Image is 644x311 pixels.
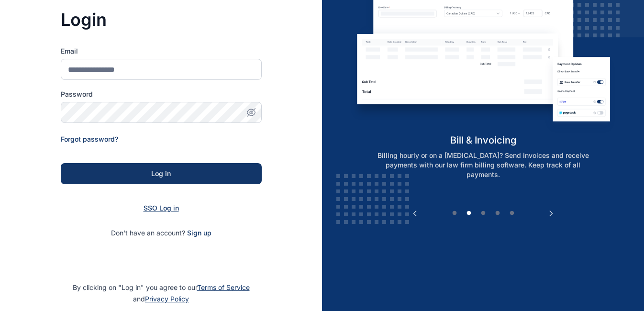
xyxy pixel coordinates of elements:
[197,283,250,291] a: Terms of Service
[61,163,262,184] button: Log in
[76,169,246,178] div: Log in
[478,209,488,218] button: 3
[145,295,189,303] a: Privacy Policy
[410,209,420,218] button: Previous
[61,135,118,143] a: Forgot password?
[11,282,311,305] p: By clicking on "Log in" you agree to our
[187,228,211,238] span: Sign up
[361,151,606,179] p: Billing hourly or on a [MEDICAL_DATA]? Send invoices and receive payments with our law firm billi...
[61,89,262,99] label: Password
[144,204,179,212] a: SSO Log in
[507,209,517,218] button: 5
[464,209,474,218] button: 2
[350,133,616,147] h5: bill & invoicing
[546,209,556,218] button: Next
[61,228,262,238] p: Don't have an account?
[450,209,459,218] button: 1
[187,229,211,237] a: Sign up
[493,209,502,218] button: 4
[61,46,262,56] label: Email
[133,295,189,303] span: and
[61,10,262,29] h3: Login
